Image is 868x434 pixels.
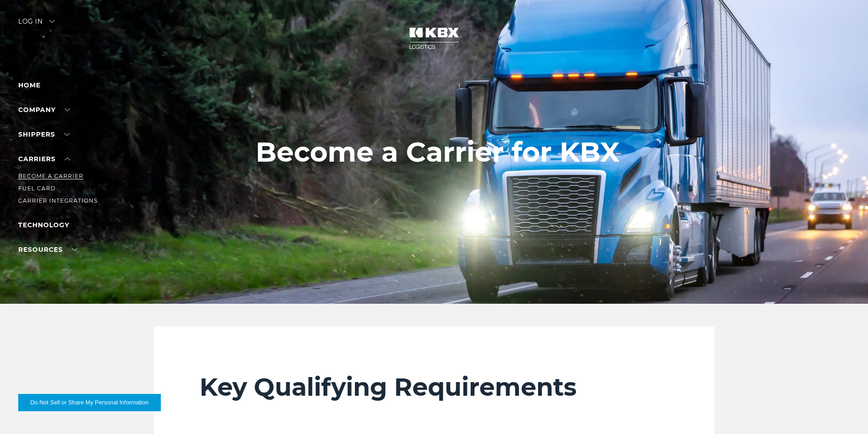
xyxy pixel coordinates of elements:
iframe: Chat Widget [822,390,868,434]
h1: Become a Carrier for KBX [256,137,620,168]
button: Do Not Sell or Share My Personal Information [18,394,161,411]
a: Carrier Integrations [18,197,98,204]
a: RESOURCES [18,245,77,254]
h2: Key Qualifying Requirements [200,372,669,402]
a: Home [18,81,41,89]
a: Technology [18,221,69,229]
a: Become a Carrier [18,173,83,179]
div: Log in [18,18,55,31]
a: Fuel Card [18,185,56,192]
a: Company [18,106,70,114]
img: arrow [49,20,55,23]
img: kbx logo [400,18,468,58]
a: SHIPPERS [18,130,70,138]
a: Carriers [18,155,70,163]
